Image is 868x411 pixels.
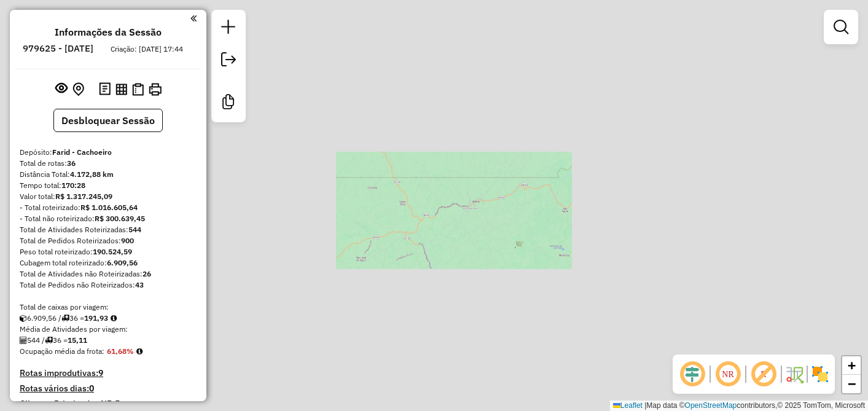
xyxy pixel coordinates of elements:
[20,280,197,291] div: Total de Pedidos não Roteirizados:
[20,346,104,356] span: Ocupação média da frota:
[55,192,112,201] strong: R$ 1.317.245,09
[20,257,197,268] div: Cubagem total roteirizado:
[89,383,94,394] strong: 0
[20,202,197,213] div: - Total roteirizado:
[20,337,27,344] i: Total de Atividades
[20,368,197,378] h4: Rotas improdutivas:
[130,80,146,98] button: Visualizar Romaneio
[20,246,197,257] div: Peso total roteirizado:
[20,235,197,246] div: Total de Pedidos Roteirizados:
[111,315,117,322] i: Meta Caixas/viagem: 1,00 Diferença: 190,93
[810,364,830,384] img: Exibir/Ocultar setores
[98,367,103,378] strong: 9
[678,359,707,389] span: Ocultar deslocamento
[20,191,197,202] div: Valor total:
[113,80,130,97] button: Visualizar relatório de Roteirização
[84,313,108,323] strong: 191,93
[713,359,743,389] span: Ocultar NR
[96,80,113,99] button: Logs desbloquear sessão
[216,90,241,117] a: Criar modelo
[20,147,197,158] div: Depósito:
[216,47,241,75] a: Exportar sessão
[80,203,138,212] strong: R$ 1.016.605,64
[20,180,197,191] div: Tempo total:
[128,225,141,234] strong: 544
[842,356,861,375] a: Zoom in
[20,224,197,235] div: Total de Atividades Roteirizadas:
[20,313,197,324] div: 6.909,56 / 36 =
[784,364,804,384] img: Fluxo de ruas
[20,158,197,169] div: Total de rotas:
[45,337,53,344] i: Total de rotas
[848,376,856,391] span: −
[842,375,861,393] a: Zoom out
[20,324,197,335] div: Média de Atividades por viagem:
[829,15,853,39] a: Exibir filtros
[135,280,144,289] strong: 43
[20,169,197,180] div: Distância Total:
[20,315,27,322] i: Cubagem total roteirizado
[107,346,134,356] strong: 61,68%
[136,348,143,355] em: Média calculada utilizando a maior ocupação (%Peso ou %Cubagem) de cada rota da sessão. Rotas cro...
[190,11,197,25] a: Clique aqui para minimizar o painel
[93,247,132,256] strong: 190.524,59
[644,401,646,410] span: |
[848,358,856,373] span: +
[143,269,151,278] strong: 26
[610,401,868,411] div: Map data © contributors,© 2025 TomTom, Microsoft
[121,236,134,245] strong: 900
[20,399,197,409] h4: Clientes Priorizados NR:
[20,302,197,313] div: Total de caixas por viagem:
[115,398,120,409] strong: 5
[68,335,87,345] strong: 15,11
[613,401,643,410] a: Leaflet
[70,80,87,99] button: Centralizar mapa no depósito ou ponto de apoio
[685,401,737,410] a: OpenStreetMap
[107,258,138,267] strong: 6.909,56
[67,159,76,168] strong: 36
[20,335,197,346] div: 544 / 36 =
[70,170,114,179] strong: 4.172,88 km
[53,79,70,99] button: Exibir sessão original
[146,80,164,98] button: Imprimir Rotas
[52,147,112,157] strong: Farid - Cachoeiro
[61,315,69,322] i: Total de rotas
[20,268,197,280] div: Total de Atividades não Roteirizadas:
[55,26,162,38] h4: Informações da Sessão
[20,383,197,394] h4: Rotas vários dias:
[20,213,197,224] div: - Total não roteirizado:
[23,43,93,54] h6: 979625 - [DATE]
[95,214,145,223] strong: R$ 300.639,45
[61,181,85,190] strong: 170:28
[106,44,188,55] div: Criação: [DATE] 17:44
[749,359,778,389] span: Exibir rótulo
[53,109,163,132] button: Desbloquear Sessão
[216,15,241,42] a: Nova sessão e pesquisa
